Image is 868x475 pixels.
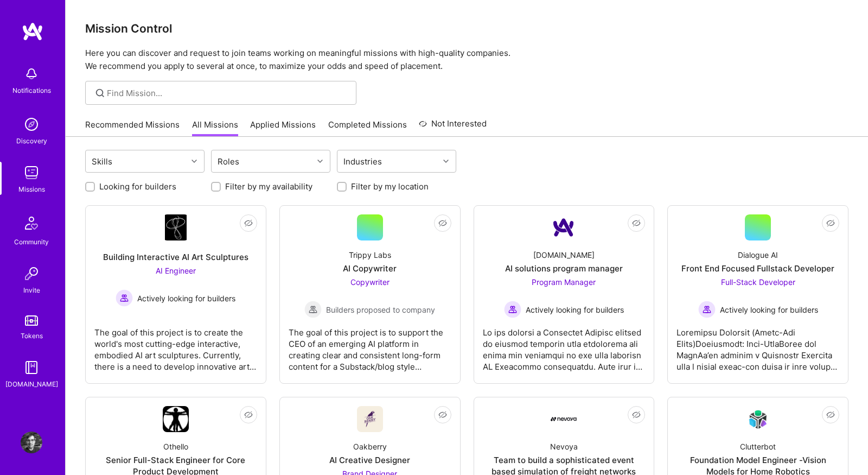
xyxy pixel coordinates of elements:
[526,304,624,315] span: Actively looking for builders
[349,249,391,261] div: Trippy Labs
[22,22,43,41] img: logo
[532,277,596,287] span: Program Manager
[326,304,435,315] span: Builders proposed to company
[116,289,133,307] img: Actively looking for builders
[438,410,447,419] i: icon EyeClosed
[215,154,242,169] div: Roles
[165,214,187,240] img: Company Logo
[21,263,42,284] img: Invite
[550,441,578,452] div: Nevoya
[826,410,835,419] i: icon EyeClosed
[632,219,641,227] i: icon EyeClosed
[21,113,42,135] img: discovery
[192,119,238,137] a: All Missions
[698,301,716,318] img: Actively looking for builders
[16,135,47,147] div: Discovery
[250,119,316,137] a: Applied Missions
[21,63,42,85] img: bell
[632,410,641,419] i: icon EyeClosed
[341,154,385,169] div: Industries
[21,432,42,453] img: User Avatar
[551,214,577,240] img: Company Logo
[14,236,49,248] div: Community
[156,266,196,275] span: AI Engineer
[289,214,451,375] a: Trippy LabsAI CopywriterCopywriter Builders proposed to companyBuilders proposed to companyThe go...
[85,119,180,137] a: Recommended Missions
[163,406,189,432] img: Company Logo
[12,85,51,96] div: Notifications
[483,214,646,375] a: Company Logo[DOMAIN_NAME]AI solutions program managerProgram Manager Actively looking for builder...
[163,441,188,452] div: Othello
[438,219,447,227] i: icon EyeClosed
[225,181,312,192] label: Filter by my availability
[103,251,248,263] div: Building Interactive AI Art Sculptures
[353,441,387,452] div: Oakberry
[18,210,44,236] img: Community
[25,315,38,326] img: tokens
[18,183,45,195] div: Missions
[328,119,407,137] a: Completed Missions
[329,454,410,466] div: AI Creative Designer
[681,263,834,274] div: Front End Focused Fullstack Developer
[505,263,623,274] div: AI solutions program manager
[720,304,818,315] span: Actively looking for builders
[443,159,449,164] i: icon Chevron
[317,159,323,164] i: icon Chevron
[504,301,521,318] img: Actively looking for builders
[738,249,778,261] div: Dialogue AI
[94,214,257,375] a: Company LogoBuilding Interactive AI Art SculpturesAI Engineer Actively looking for buildersActive...
[244,410,253,419] i: icon EyeClosed
[676,318,839,372] div: Loremipsu Dolorsit (Ametc-Adi Elits)Doeiusmodt: Inci-UtlaBoree dol MagnAa’en adminim v Quisnostr ...
[21,162,42,183] img: teamwork
[533,249,595,261] div: [DOMAIN_NAME]
[137,293,235,304] span: Actively looking for builders
[192,159,197,164] i: icon Chevron
[107,87,348,99] input: Find Mission...
[289,318,451,372] div: The goal of this project is to support the CEO of an emerging AI platform in creating clear and c...
[99,181,176,192] label: Looking for builders
[244,219,253,227] i: icon EyeClosed
[94,318,257,372] div: The goal of this project is to create the world's most cutting-edge interactive, embodied AI art ...
[740,441,776,452] div: Clutterbot
[551,417,577,421] img: Company Logo
[351,181,429,192] label: Filter by my location
[304,301,322,318] img: Builders proposed to company
[676,214,839,375] a: Dialogue AIFront End Focused Fullstack DeveloperFull-Stack Developer Actively looking for builder...
[5,378,58,390] div: [DOMAIN_NAME]
[94,87,106,99] i: icon SearchGrey
[721,277,795,287] span: Full-Stack Developer
[483,318,646,372] div: Lo ips dolorsi a Consectet Adipisc elitsed do eiusmod temporin utla etdolorema ali enima min veni...
[23,284,40,296] div: Invite
[21,330,43,341] div: Tokens
[350,277,390,287] span: Copywriter
[21,357,42,378] img: guide book
[85,22,848,35] h3: Mission Control
[826,219,835,227] i: icon EyeClosed
[357,406,383,432] img: Company Logo
[89,154,115,169] div: Skills
[745,407,771,432] img: Company Logo
[343,263,397,274] div: AI Copywriter
[18,432,45,453] a: User Avatar
[85,47,848,73] p: Here you can discover and request to join teams working on meaningful missions with high-quality ...
[419,117,487,137] a: Not Interested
